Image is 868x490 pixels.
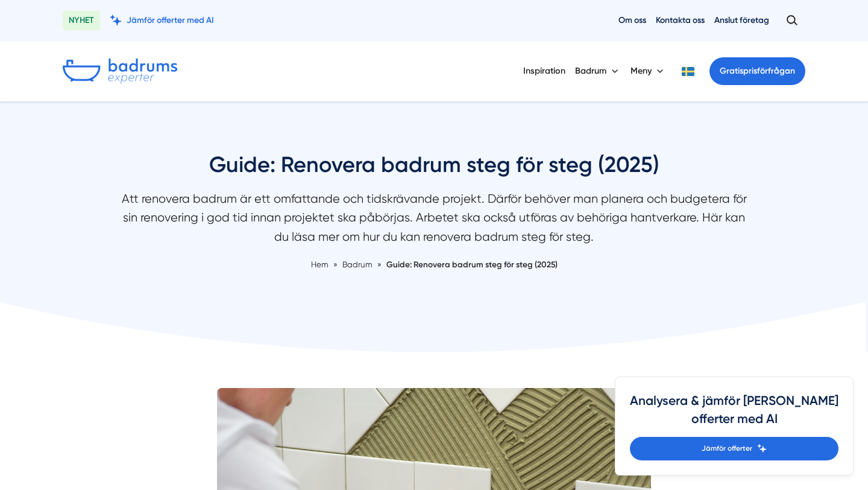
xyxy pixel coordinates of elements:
span: » [377,258,382,271]
h1: Guide: Renovera badrum steg för steg (2025) [115,150,753,189]
a: Jämför offerter med AI [110,14,214,26]
nav: Breadcrumb [115,258,753,271]
span: NYHET [63,11,100,30]
button: Meny [631,56,666,87]
button: Öppna sök [779,10,805,31]
a: Inspiration [523,56,565,86]
span: » [333,258,338,271]
img: Badrumsexperter.se logotyp [63,59,177,84]
h4: Analysera & jämför [PERSON_NAME] offerter med AI [630,392,838,437]
span: Jämför offerter [702,443,752,454]
span: Jämför offerter med AI [127,14,214,26]
a: Kontakta oss [656,14,705,26]
span: Badrum [342,259,373,269]
a: Guide: Renovera badrum steg för steg (2025) [386,259,558,269]
button: Badrum [575,56,621,87]
a: Badrum [342,259,374,269]
a: Jämför offerter [630,437,838,460]
a: Hem [311,259,329,269]
p: Att renovera badrum är ett omfattande och tidskrävande projekt. Därför behöver man planera och bu... [115,189,753,252]
a: Anslut företag [714,14,769,26]
a: Gratisprisförfrågan [709,57,805,85]
span: Gratis [720,66,743,76]
a: Om oss [618,14,646,26]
